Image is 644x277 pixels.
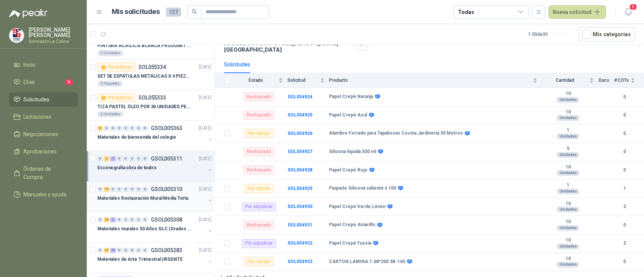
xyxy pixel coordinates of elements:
[97,256,183,263] p: Materiales de Arte Trimestral URGENTE
[166,8,181,17] span: 137
[151,187,182,192] p: GSOL005310
[87,90,215,121] a: Por publicarSOL055333[DATE] TIZA PASTEL ÓLEO POR 36 UNIDADES PENTEL2 Unidades
[97,103,191,110] p: TIZA PASTEL ÓLEO POR 36 UNIDADES PENTEL
[243,92,274,101] div: Rechazado
[97,195,188,202] p: Materiales Restauración Mural Media Torta
[97,63,135,72] div: Por publicar
[97,134,176,141] p: Materiales de bienvenida del colegio
[329,240,371,246] b: Papel Crepé Fucsia
[199,155,212,162] p: [DATE]
[129,217,135,222] div: 0
[542,109,594,115] b: 10
[542,146,594,152] b: 5
[614,112,635,119] b: 0
[138,64,166,70] p: SOL055334
[244,129,274,138] div: Por cotizar
[243,147,274,156] div: Rechazado
[97,246,213,270] a: 0 27 42 0 0 0 0 0 GSOL005283[DATE] Materiales de Arte Trimestral URGENTE
[97,50,123,56] div: 2 Unidades
[97,215,213,239] a: 0 24 3 0 0 0 0 0 GSOL005308[DATE] Materiales murales 50 Años GLC (Grados 10 y 11)
[287,131,312,136] a: SOL054926
[9,144,78,159] a: Aprobaciones
[129,187,135,192] div: 0
[97,185,213,209] a: 0 13 0 0 0 0 0 0 GSOL005310[DATE] Materiales Restauración Mural Media Torta
[97,125,103,131] div: 6
[129,125,135,131] div: 0
[97,248,103,253] div: 0
[138,95,166,100] p: SOL055333
[23,78,35,86] span: Chat
[104,217,109,222] div: 24
[614,258,635,265] b: 0
[110,125,116,131] div: 0
[542,256,594,262] b: 10
[329,94,373,100] b: Papel Crepé Naranja
[329,222,375,228] b: Papel Crepé Amarillo
[23,61,35,69] span: Inicio
[556,262,579,268] div: Unidades
[23,130,58,138] span: Negociaciones
[97,225,191,233] p: Materiales murales 50 Años GLC (Grados 10 y 11)
[142,217,148,222] div: 0
[9,187,78,202] a: Manuales y ayuda
[329,78,531,83] span: Producto
[110,248,116,253] div: 42
[142,156,148,161] div: 0
[151,248,182,253] p: GSOL005283
[136,187,141,192] div: 0
[556,243,579,249] div: Unidades
[542,219,594,225] b: 10
[542,91,594,97] b: 10
[136,217,141,222] div: 0
[287,259,312,264] a: SOL054933
[542,164,594,170] b: 10
[199,125,212,132] p: [DATE]
[329,149,376,155] b: Silicona líquida 500 ml
[598,73,614,88] th: Docs
[87,60,215,90] a: Por publicarSOL055334[DATE] SET DE ESPÁTULAS METÁLICAS X 4 PIEZAS3 Paquetes
[23,95,49,104] span: Solicitudes
[242,239,276,248] div: Por adjudicar
[542,182,594,188] b: 1
[287,222,312,228] b: SOL054931
[104,156,109,161] div: 3
[614,185,635,192] b: 1
[110,156,116,161] div: 2
[287,94,312,99] a: SOL054924
[329,185,396,191] b: Paquete Silicona caliente x 100
[9,75,78,89] a: Chat3
[97,156,103,161] div: 0
[136,248,141,253] div: 0
[199,247,212,254] p: [DATE]
[142,187,148,192] div: 0
[243,165,274,174] div: Rechazado
[614,240,635,247] b: 2
[199,216,212,223] p: [DATE]
[329,73,542,88] th: Producto
[104,187,109,192] div: 13
[110,217,116,222] div: 3
[9,127,78,141] a: Negociaciones
[112,6,160,17] h1: Mis solicitudes
[123,248,129,253] div: 0
[97,93,135,102] div: Por publicar
[287,204,312,209] b: SOL054930
[142,125,148,131] div: 0
[65,79,73,85] span: 3
[97,73,191,80] p: SET DE ESPÁTULAS METÁLICAS X 4 PIEZAS
[136,125,141,131] div: 0
[287,186,312,191] a: SOL054929
[97,217,103,222] div: 0
[117,156,122,161] div: 0
[614,167,635,174] b: 0
[97,187,103,192] div: 0
[9,9,48,18] img: Logo peakr
[224,60,250,69] div: Solicitudes
[542,73,598,88] th: Cantidad
[136,156,141,161] div: 0
[287,73,329,88] th: Solicitud
[199,94,212,101] p: [DATE]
